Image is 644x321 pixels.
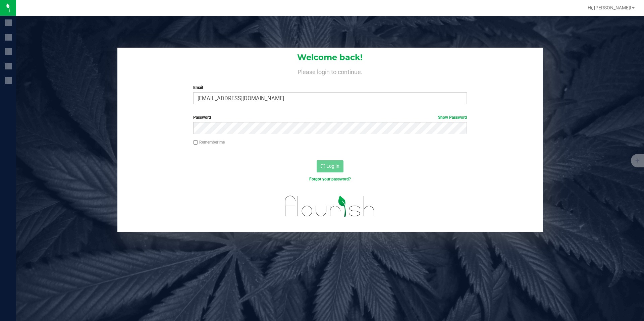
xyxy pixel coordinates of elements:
[193,139,225,145] label: Remember me
[317,160,343,172] button: Log In
[117,53,543,62] h1: Welcome back!
[193,85,467,91] label: Email
[588,5,631,10] span: Hi, [PERSON_NAME]!
[438,115,467,120] a: Show Password
[193,115,211,120] span: Password
[309,177,351,181] a: Forgot your password?
[193,140,198,145] input: Remember me
[326,163,339,169] span: Log In
[117,67,543,75] h4: Please login to continue.
[277,189,383,223] img: flourish_logo.svg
